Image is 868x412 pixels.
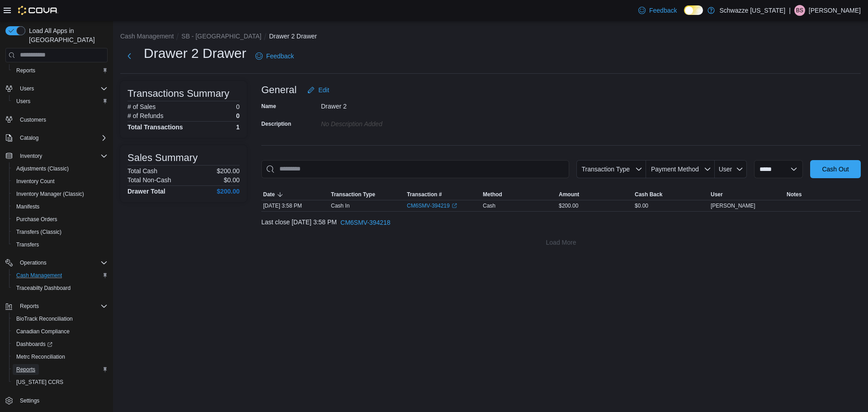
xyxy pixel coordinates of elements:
button: Cash Management [120,33,174,40]
button: Users [9,95,111,108]
span: Reports [16,366,35,373]
button: Operations [2,256,111,269]
h4: $200.00 [217,188,240,195]
span: Purchase Orders [16,216,57,223]
span: Transfers [13,239,108,250]
h1: Drawer 2 Drawer [144,44,246,62]
input: This is a search bar. As you type, the results lower in the page will automatically filter. [261,160,569,178]
span: Cash [483,202,495,209]
a: Canadian Compliance [13,326,73,337]
p: | [789,5,791,16]
span: $200.00 [559,202,578,209]
svg: External link [452,203,457,208]
span: Users [13,96,108,107]
span: Feedback [266,52,294,61]
a: Transfers [13,239,42,250]
h3: General [261,85,297,95]
button: Reports [9,363,111,376]
div: $0.00 [633,200,709,211]
span: Transfers [16,241,39,248]
a: Reports [13,364,39,375]
span: Inventory Manager (Classic) [13,189,108,199]
span: Date [263,191,275,198]
a: Users [13,96,34,107]
span: Reports [13,65,108,76]
h4: Drawer Total [127,188,165,195]
span: Adjustments (Classic) [16,165,69,172]
span: Canadian Compliance [13,326,108,337]
span: Traceabilty Dashboard [13,283,108,294]
button: Adjustments (Classic) [9,162,111,175]
span: Customers [16,114,108,125]
a: Reports [13,65,39,76]
button: BioTrack Reconciliation [9,313,111,325]
h6: Total Non-Cash [127,176,171,184]
button: Transaction # [405,189,481,200]
span: Operations [16,257,108,268]
button: Canadian Compliance [9,325,111,338]
button: User [709,189,785,200]
span: BS [796,5,803,16]
button: Load More [261,233,861,251]
button: Purchase Orders [9,213,111,226]
span: Canadian Compliance [16,328,70,335]
button: Manifests [9,200,111,213]
label: Description [261,120,291,128]
span: Users [16,83,108,94]
button: SB - [GEOGRAPHIC_DATA] [181,33,261,40]
a: Dashboards [13,339,56,350]
span: Transaction Type [331,191,375,198]
a: Settings [16,395,43,406]
span: Transaction Type [581,166,630,173]
a: Adjustments (Classic) [13,163,72,174]
button: Inventory Manager (Classic) [9,188,111,200]
button: Date [261,189,329,200]
span: Inventory Count [16,178,55,185]
span: Settings [16,395,108,406]
span: Cash Management [13,270,108,281]
button: Inventory [2,150,111,162]
nav: An example of EuiBreadcrumbs [120,32,861,43]
p: Schwazze [US_STATE] [719,5,785,16]
span: Metrc Reconciliation [16,353,65,360]
span: Method [483,191,502,198]
button: Payment Method [646,160,715,178]
span: Inventory Count [13,176,108,187]
button: Customers [2,113,111,126]
h4: Total Transactions [127,123,183,131]
button: Cash Management [9,269,111,282]
button: Users [2,82,111,95]
span: BioTrack Reconciliation [13,313,108,324]
button: User [715,160,747,178]
a: Dashboards [9,338,111,350]
button: Next [120,47,138,65]
span: Transaction # [407,191,442,198]
a: [US_STATE] CCRS [13,377,67,388]
span: BioTrack Reconciliation [16,315,73,322]
button: Method [481,189,557,200]
button: Transfers [9,238,111,251]
span: Washington CCRS [13,377,108,388]
span: Users [20,85,34,92]
span: Inventory Manager (Classic) [16,190,84,198]
a: Inventory Manager (Classic) [13,189,88,199]
span: Dashboards [13,339,108,350]
span: [PERSON_NAME] [711,202,755,209]
p: [PERSON_NAME] [809,5,861,16]
span: Traceabilty Dashboard [16,284,71,292]
span: Manifests [16,203,39,210]
button: Drawer 2 Drawer [269,33,317,40]
span: Metrc Reconciliation [13,351,108,362]
span: Cash Management [16,272,62,279]
a: Customers [16,114,50,125]
span: Purchase Orders [13,214,108,225]
button: Notes [785,189,861,200]
button: Amount [557,189,633,200]
span: User [711,191,723,198]
span: Amount [559,191,579,198]
span: Load All Apps in [GEOGRAPHIC_DATA] [25,26,108,44]
span: Cash Back [635,191,662,198]
button: Inventory Count [9,175,111,188]
a: Cash Management [13,270,66,281]
a: Manifests [13,201,43,212]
